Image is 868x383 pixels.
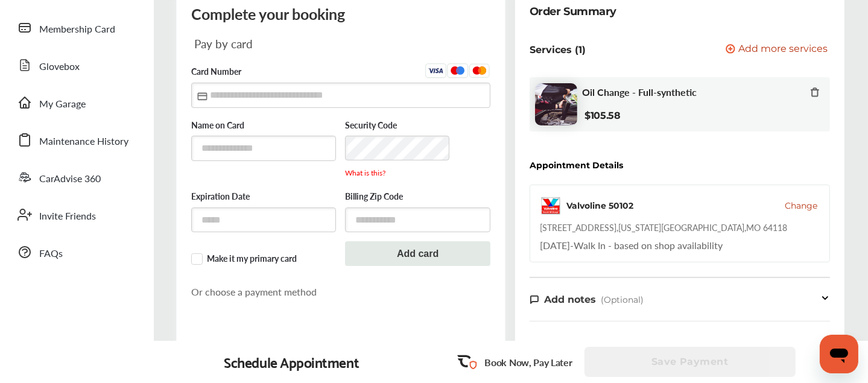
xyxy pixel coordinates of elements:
span: Membership Card [39,22,115,37]
span: My Garage [39,97,86,112]
label: Make it my primary card [191,253,337,265]
a: Membership Card [11,12,142,43]
a: My Garage [11,87,142,118]
span: [DATE] [540,238,570,252]
img: oil-change-thumb.jpg [535,83,577,125]
div: Estimated Sub Total [542,338,627,350]
label: Expiration Date [191,191,337,203]
a: FAQs [11,236,142,268]
span: - [570,238,574,252]
span: Glovebox [39,59,80,75]
iframe: Button to launch messaging window [820,335,858,373]
p: What is this? [345,168,490,178]
span: Oil Change - Full-synthetic [582,86,697,98]
span: Add notes [544,294,596,305]
button: Add more services [726,44,828,55]
a: Invite Friends [11,199,142,230]
span: Maintenance History [39,134,128,150]
img: Maestro.aa0500b2.svg [447,63,469,78]
div: [STREET_ADDRESS] , [US_STATE][GEOGRAPHIC_DATA] , MO 64118 [540,221,787,233]
a: Maintenance History [11,124,142,156]
button: Change [785,200,817,212]
div: Valvoline 50102 [566,200,633,212]
div: Schedule Appointment [224,353,359,370]
iframe: PayPal [191,311,490,380]
span: Add more services [738,44,828,55]
p: Or choose a payment method [191,285,490,299]
img: Visa.45ceafba.svg [425,63,447,78]
button: Add card [345,241,490,266]
label: Security Code [345,120,490,131]
label: Card Number [191,63,490,81]
span: CarAdvise 360 [39,171,101,187]
a: Glovebox [11,49,142,81]
a: Add more services [726,44,830,55]
div: $15.84 [793,338,818,350]
div: Order Summary [530,3,616,20]
span: (Optional) [601,294,644,305]
p: Services (1) [530,44,586,55]
img: note-icon.db9493fa.svg [530,294,539,305]
b: $105.58 [584,110,621,121]
div: Appointment Details [530,160,623,170]
label: Name on Card [191,120,337,131]
span: FAQs [39,246,63,262]
img: Mastercard.eb291d48.svg [469,63,490,78]
span: Invite Friends [39,209,96,224]
img: logo-valvoline.png [540,195,562,217]
div: Walk In - based on shop availability [540,238,723,252]
label: Billing Zip Code [345,191,490,203]
div: Pay by card [194,37,335,51]
p: Book Now, Pay Later [485,355,572,369]
a: CarAdvise 360 [11,162,142,193]
div: Complete your booking [191,4,490,24]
